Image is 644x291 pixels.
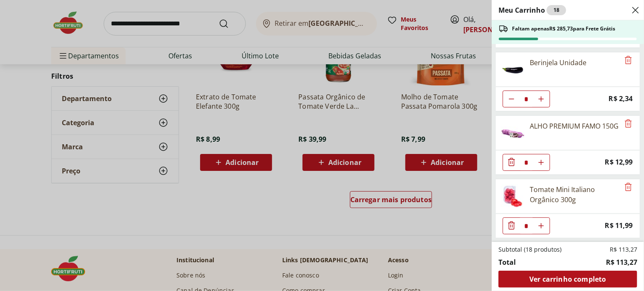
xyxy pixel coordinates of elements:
span: Faltam apenas R$ 285,73 para Frete Grátis [512,25,615,32]
div: Tomate Mini Italiano Orgânico 300g [530,184,619,205]
h2: Meu Carrinho [498,5,566,15]
a: Ver carrinho completo [498,271,637,288]
button: Remove [623,182,633,192]
span: Total [498,257,516,267]
button: Diminuir Quantidade [503,154,520,171]
span: R$ 2,34 [609,93,633,104]
button: Aumentar Quantidade [533,91,550,107]
button: Remove [623,55,633,66]
div: 18 [547,5,566,15]
input: Quantidade Atual [520,218,533,234]
button: Remove [623,119,633,129]
img: Berinjela Unidade [501,58,525,81]
span: R$ 11,99 [605,220,633,231]
button: Aumentar Quantidade [533,217,550,234]
input: Quantidade Atual [520,154,533,170]
span: R$ 12,99 [605,156,633,168]
button: Diminuir Quantidade [503,217,520,234]
button: Diminuir Quantidade [503,91,520,107]
button: Aumentar Quantidade [533,154,550,171]
span: Ver carrinho completo [529,276,606,283]
img: Principal [501,184,525,208]
input: Quantidade Atual [520,91,533,107]
div: Berinjela Unidade [530,58,586,68]
span: R$ 113,27 [610,245,637,254]
div: ALHO PREMIUM FAMO 150G [530,121,619,131]
span: Subtotal (18 produtos) [498,245,561,254]
span: R$ 113,27 [606,257,637,267]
